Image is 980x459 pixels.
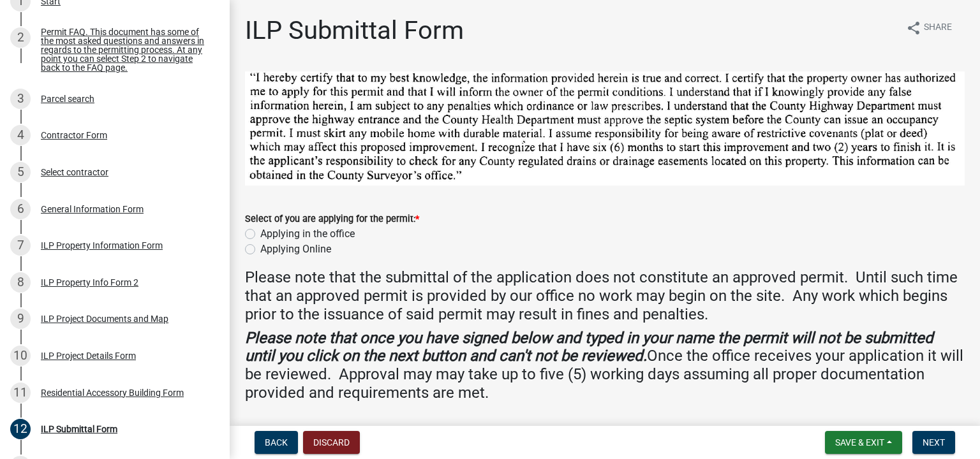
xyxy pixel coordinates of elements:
[245,15,464,46] h1: ILP Submittal Form
[41,94,94,103] div: Parcel search
[255,431,298,454] button: Back
[265,437,288,448] span: Back
[260,242,331,257] label: Applying Online
[912,431,955,454] button: Next
[10,162,31,182] div: 5
[41,241,163,250] div: ILP Property Information Form
[41,388,184,397] div: Residential Accessory Building Form
[10,346,31,366] div: 10
[41,131,107,140] div: Contractor Form
[41,351,136,360] div: ILP Project Details Form
[41,168,108,177] div: Select contractor
[41,278,138,287] div: ILP Property Info Form 2
[245,329,933,365] strong: Please note that once you have signed below and typed in your name the permit will not be submitt...
[303,431,360,454] button: Discard
[10,125,31,145] div: 4
[10,419,31,439] div: 12
[10,382,31,403] div: 11
[41,27,209,72] div: Permit FAQ. This document has some of the most asked questions and answers in regards to the perm...
[41,425,117,433] div: ILP Submittal Form
[245,215,419,224] label: Select of you are applying for the permit:
[10,309,31,329] div: 9
[10,235,31,256] div: 7
[245,268,965,323] h4: Please note that the submittal of the application does not constitute an approved permit. Until s...
[924,20,952,36] span: Share
[923,437,945,448] span: Next
[260,226,355,242] label: Applying in the office
[10,272,31,293] div: 8
[10,199,31,219] div: 6
[825,431,902,454] button: Save & Exit
[835,437,884,448] span: Save & Exit
[906,20,921,36] i: share
[10,89,31,109] div: 3
[245,329,965,402] h4: Once the office receives your application it will be reviewed. Approval may may take up to five (...
[245,71,965,186] img: ILP_Certification_Statement_28b1ac9d-b4e3-4867-b647-4d3cc7147dbf.png
[10,27,31,48] div: 2
[41,205,144,214] div: General Information Form
[41,314,168,323] div: ILP Project Documents and Map
[896,15,962,40] button: shareShare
